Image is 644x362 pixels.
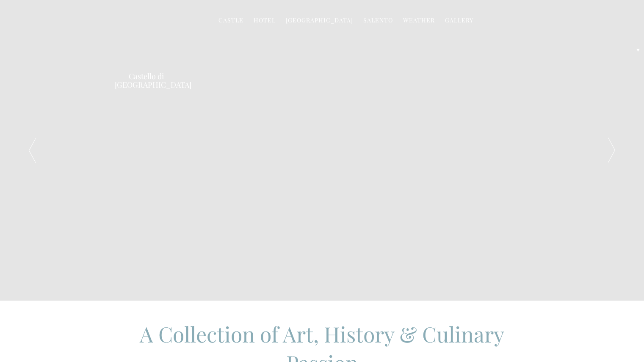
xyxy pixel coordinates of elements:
[403,16,435,26] a: Weather
[286,16,353,26] a: [GEOGRAPHIC_DATA]
[254,16,276,26] a: Hotel
[218,16,243,26] a: Castle
[130,3,163,67] img: Castello di Ugento
[509,288,636,351] img: svg%3E
[363,16,393,26] a: Salento
[445,16,473,26] a: Gallery
[115,72,178,89] a: Castello di [GEOGRAPHIC_DATA]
